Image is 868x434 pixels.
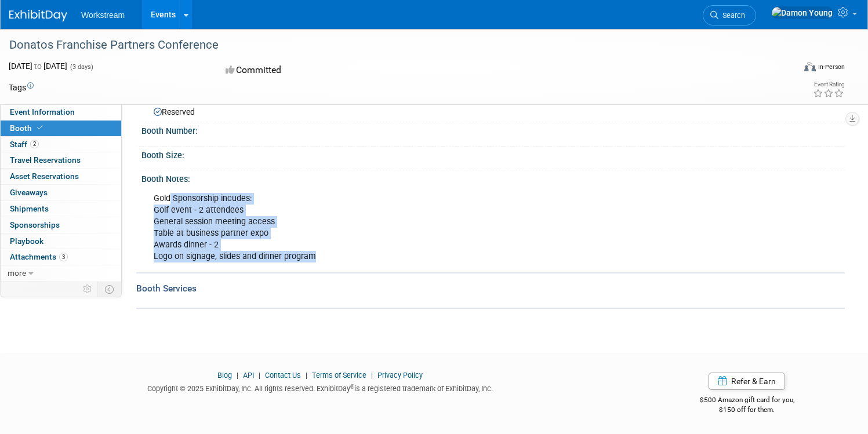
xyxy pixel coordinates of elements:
[234,371,241,380] span: |
[1,217,121,233] a: Sponsorships
[818,63,845,71] div: In-Person
[804,62,816,71] img: Format-Inperson.png
[81,10,125,20] span: Workstream
[10,220,60,229] span: Sponsorships
[703,5,756,25] a: Search
[1,265,121,281] a: more
[222,60,489,81] div: Committed
[10,140,39,149] span: Staff
[1,201,121,217] a: Shipments
[256,371,263,380] span: |
[303,371,310,380] span: |
[217,371,232,380] a: Blog
[32,61,43,71] span: to
[98,282,122,297] td: Toggle Event Tabs
[9,61,67,71] span: [DATE] [DATE]
[10,204,49,213] span: Shipments
[649,405,845,415] div: $150 off for them.
[10,172,79,181] span: Asset Reservations
[136,282,845,295] div: Booth Services
[377,371,423,380] a: Privacy Policy
[1,169,121,184] a: Asset Reservations
[59,253,68,261] span: 3
[718,11,745,20] span: Search
[5,35,773,56] div: Donatos Franchise Partners Conference
[813,82,844,87] div: Event Rating
[8,268,26,278] span: more
[10,155,81,165] span: Travel Reservations
[265,371,301,380] a: Contact Us
[1,234,121,249] a: Playbook
[30,140,39,148] span: 2
[1,152,121,168] a: Travel Reservations
[78,282,98,297] td: Personalize Event Tab Strip
[9,82,34,93] td: Tags
[141,170,845,185] div: Booth Notes:
[37,125,43,131] i: Booth reservation complete
[146,187,709,268] div: Gold Sponsorship incudes: Golf event - 2 attendees General session meeting access Table at busine...
[69,63,93,71] span: (3 days)
[9,381,631,394] div: Copyright © 2025 ExhibitDay, Inc. All rights reserved. ExhibitDay is a registered trademark of Ex...
[1,104,121,120] a: Event Information
[720,60,845,78] div: Event Format
[312,371,366,380] a: Terms of Service
[10,107,75,116] span: Event Information
[1,137,121,152] a: Staff2
[141,147,845,161] div: Booth Size:
[243,371,254,380] a: API
[10,123,45,133] span: Booth
[10,188,48,197] span: Giveaways
[368,371,376,380] span: |
[141,122,845,137] div: Booth Number:
[709,373,785,390] a: Refer & Earn
[1,249,121,265] a: Attachments3
[350,384,354,390] sup: ®
[150,103,836,118] div: Reserved
[1,121,121,136] a: Booth
[10,236,43,246] span: Playbook
[649,388,845,414] div: $500 Amazon gift card for you,
[10,252,68,261] span: Attachments
[1,185,121,200] a: Giveaways
[771,6,833,19] img: Damon Young
[9,10,67,21] img: ExhibitDay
